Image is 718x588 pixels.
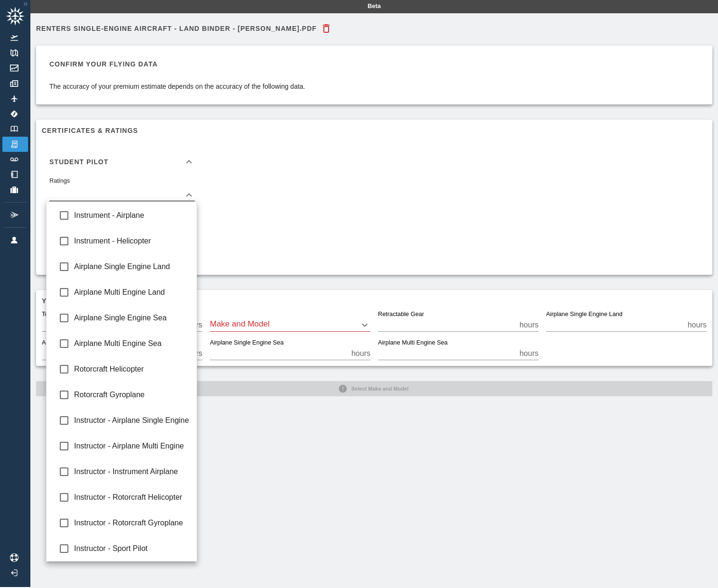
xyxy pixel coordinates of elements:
[74,466,189,477] span: Instructor - Instrument Airplane
[74,543,189,554] span: Instructor - Sport Pilot
[74,389,189,401] span: Rotorcraft Gyroplane
[74,210,189,221] span: Instrument - Airplane
[74,261,189,272] span: Airplane Single Engine Land
[74,364,189,375] span: Rotorcraft Helicopter
[74,287,189,298] span: Airplane Multi Engine Land
[74,415,189,426] span: Instructor - Airplane Single Engine
[74,492,189,503] span: Instructor - Rotorcraft Helicopter
[74,440,189,452] span: Instructor - Airplane Multi Engine
[74,517,189,529] span: Instructor - Rotorcraft Gyroplane
[74,235,189,247] span: Instrument - Helicopter
[74,312,189,324] span: Airplane Single Engine Sea
[74,338,189,349] span: Airplane Multi Engine Sea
